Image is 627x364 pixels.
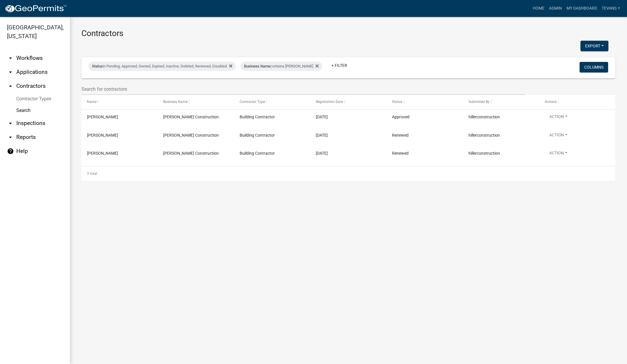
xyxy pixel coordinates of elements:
[87,100,97,104] span: Name
[316,100,343,104] span: Registration Date
[469,100,489,104] span: Submitted By
[580,41,608,51] button: Export
[7,120,14,127] i: arrow_drop_down
[316,133,328,138] span: 10/14/2024
[469,115,500,119] span: hillerconstruction
[545,132,572,140] button: Action
[545,114,572,122] button: Action
[7,83,14,90] i: arrow_drop_up
[539,95,615,109] datatable-header-cell: Actions
[81,83,525,95] input: Search for contractors
[469,151,500,156] span: hillerconstruction
[87,115,118,119] span: Eric Hiller
[81,166,615,181] div: 3 total
[310,95,386,109] datatable-header-cell: Registration Date
[163,151,219,156] span: Hiller Construction
[316,151,328,156] span: 09/20/2023
[87,151,118,156] span: Eric Hiller
[530,3,547,14] a: Home
[158,95,234,109] datatable-header-cell: Business Name
[88,62,236,71] div: in Pending, Approved, Denied, Expired, Inactive, Deleted, Renewed, Disabled
[81,28,615,38] h3: Contractors
[545,100,557,104] span: Actions
[163,115,219,119] span: Hiller Construction
[327,60,352,71] a: + Filter
[241,62,322,71] div: contains [PERSON_NAME]
[564,3,599,14] a: My Dashboard
[7,134,14,141] i: arrow_drop_down
[234,95,310,109] datatable-header-cell: Contractor Type
[240,151,275,156] span: Building Contractor
[240,100,265,104] span: Contractor Type
[163,100,188,104] span: Business Name
[7,148,14,155] i: help
[92,64,103,68] span: Status
[599,3,622,14] a: tevans
[7,55,14,62] i: arrow_drop_down
[240,133,275,138] span: Building Contractor
[469,133,500,138] span: hillerconstruction
[81,95,158,109] datatable-header-cell: Name
[163,133,219,138] span: Hiller Construction
[87,133,118,138] span: Eric Hiller
[7,69,14,76] i: arrow_drop_down
[386,95,463,109] datatable-header-cell: Status
[392,100,402,104] span: Status
[244,64,270,68] span: Business Name
[240,115,275,119] span: Building Contractor
[392,133,409,138] span: Renewed
[547,3,564,14] a: Admin
[463,95,539,109] datatable-header-cell: Submitted By
[545,150,572,158] button: Action
[316,115,328,119] span: 10/14/2024
[392,151,409,156] span: Renewed
[580,62,608,72] button: Columns
[392,115,409,119] span: Approved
